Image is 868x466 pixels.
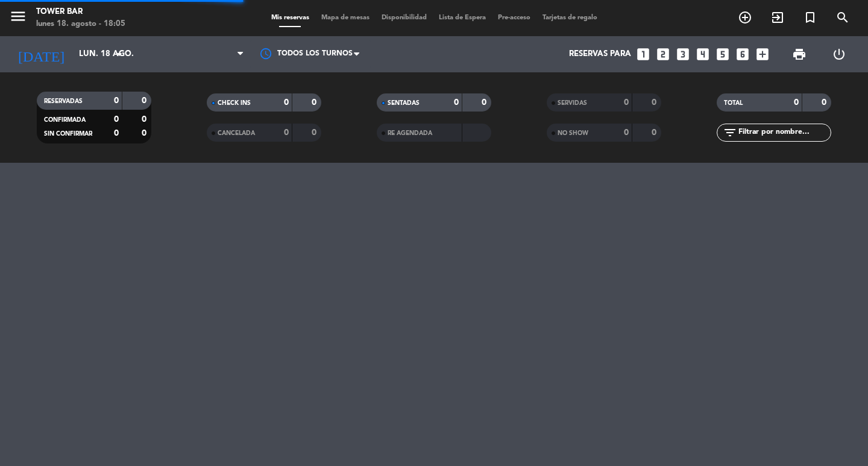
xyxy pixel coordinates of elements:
i: looks_6 [735,46,750,62]
strong: 0 [142,129,149,137]
span: print [792,47,807,61]
span: Pre-acceso [492,14,536,21]
strong: 0 [652,128,659,137]
strong: 0 [624,98,629,107]
strong: 0 [114,129,119,137]
strong: 0 [454,98,459,107]
strong: 0 [114,96,119,105]
strong: 0 [284,98,289,107]
i: looks_5 [715,46,731,62]
strong: 0 [652,98,659,107]
strong: 0 [114,115,119,124]
strong: 0 [284,128,289,137]
i: filter_list [723,125,737,140]
i: looks_two [655,46,671,62]
i: exit_to_app [770,10,785,25]
span: Disponibilidad [376,14,433,21]
i: add_box [755,46,770,62]
span: RESERVADAS [44,98,83,104]
div: LOG OUT [819,36,859,72]
strong: 0 [142,96,149,105]
button: menu [9,7,27,30]
span: Mapa de mesas [315,14,376,21]
input: Filtrar por nombre... [737,126,831,139]
span: Lista de Espera [433,14,492,21]
i: [DATE] [9,41,73,68]
div: Tower Bar [36,6,125,18]
span: SENTADAS [388,100,420,106]
strong: 0 [794,98,799,107]
i: arrow_drop_down [112,47,127,61]
span: CHECK INS [218,100,251,106]
i: looks_one [635,46,651,62]
span: CANCELADA [218,130,255,136]
span: CONFIRMADA [44,117,86,123]
strong: 0 [312,98,319,107]
strong: 0 [312,128,319,137]
i: looks_4 [695,46,711,62]
strong: 0 [482,98,489,107]
span: TOTAL [724,100,743,106]
strong: 0 [142,115,149,124]
i: looks_3 [675,46,691,62]
i: power_settings_new [832,47,846,61]
i: turned_in_not [803,10,817,25]
span: Reservas para [569,49,631,59]
span: Mis reservas [265,14,315,21]
strong: 0 [624,128,629,137]
span: RE AGENDADA [388,130,432,136]
span: Tarjetas de regalo [536,14,603,21]
i: add_circle_outline [738,10,752,25]
span: SIN CONFIRMAR [44,131,92,137]
i: menu [9,7,27,25]
div: lunes 18. agosto - 18:05 [36,18,125,30]
span: NO SHOW [558,130,588,136]
i: search [835,10,850,25]
span: SERVIDAS [558,100,587,106]
strong: 0 [822,98,829,107]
